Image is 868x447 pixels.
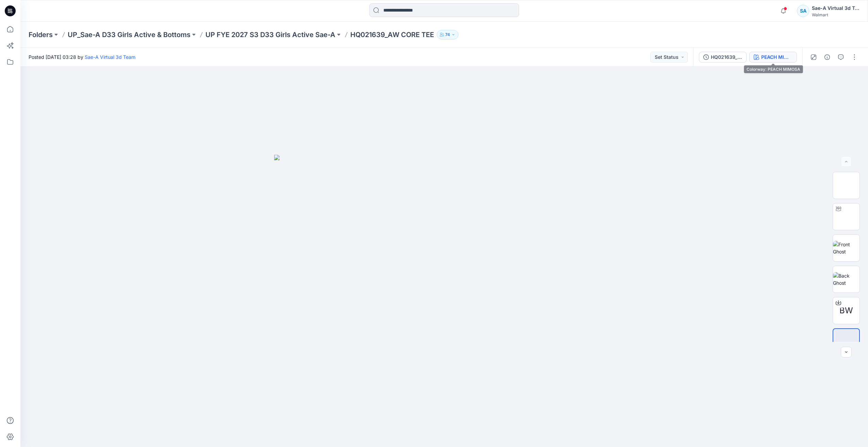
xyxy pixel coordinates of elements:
p: 74 [445,31,450,38]
div: Sae-A Virtual 3d Team [812,4,859,12]
img: Front Ghost [833,241,859,255]
div: Walmart [812,12,859,17]
img: Back Ghost [833,272,859,286]
span: Posted [DATE] 03:28 by [29,53,135,61]
p: HQ021639_AW CORE TEE [350,30,434,39]
button: 74 [437,30,458,39]
a: UP FYE 2027 S3 D33 Girls Active Sae-A [205,30,335,39]
button: PEACH MIMOSA [749,52,797,63]
div: HQ021639_FULL COLORWAYS [711,53,742,61]
button: HQ021639_FULL COLORWAYS [699,52,747,63]
div: SA [797,5,809,17]
a: Folders [29,30,53,39]
a: UP_Sae-A D33 Girls Active & Bottoms [68,30,190,39]
a: Sae-A Virtual 3d Team [85,54,135,60]
button: Details [822,52,833,63]
div: PEACH MIMOSA [761,53,792,61]
span: BW [839,304,853,317]
img: eyJhbGciOiJIUzI1NiIsImtpZCI6IjAiLCJzbHQiOiJzZXMiLCJ0eXAiOiJKV1QifQ.eyJkYXRhIjp7InR5cGUiOiJzdG9yYW... [274,155,614,447]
